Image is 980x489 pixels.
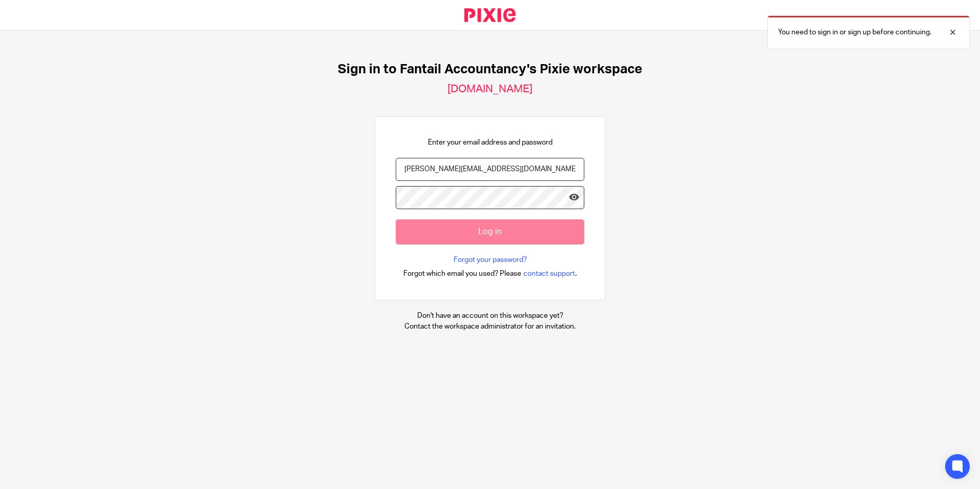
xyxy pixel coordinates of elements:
p: Contact the workspace administrator for an invitation. [404,321,576,332]
span: Forgot which email you used? Please [403,269,521,279]
input: Log in [396,219,584,244]
input: name@example.com [396,158,584,181]
h1: Sign in to Fantail Accountancy's Pixie workspace [338,62,642,77]
h2: [DOMAIN_NAME] [447,83,533,96]
div: . [403,268,577,279]
span: contact support [523,269,575,279]
p: Don't have an account on this workspace yet? [404,311,576,321]
p: Enter your email address and password [428,137,553,148]
a: Forgot your password? [454,255,527,265]
p: You need to sign in or sign up before continuing. [778,27,931,37]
